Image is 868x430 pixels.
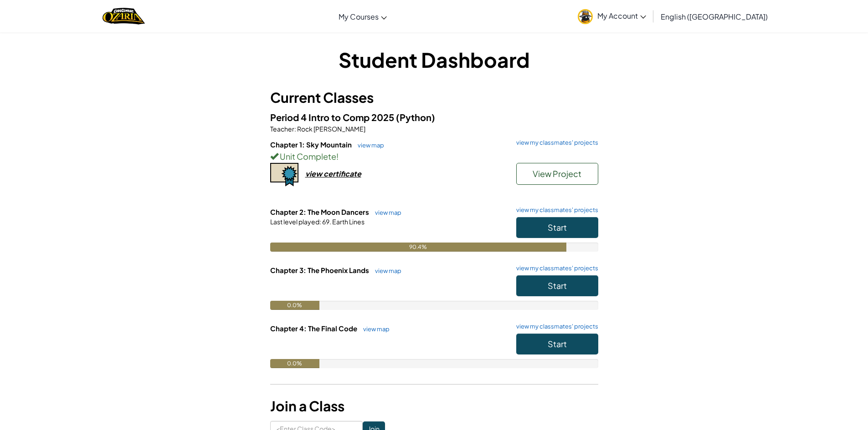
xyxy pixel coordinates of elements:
[516,275,598,296] button: Start
[270,359,319,368] div: 0.0%
[516,334,598,354] button: Start
[270,243,567,252] div: 90.4%
[578,9,593,24] img: avatar
[512,140,598,146] a: view my classmates' projects
[270,396,598,416] h3: Join a Class
[270,324,359,333] span: Chapter 4: The Final Code
[270,266,370,274] span: Chapter 3: The Phoenix Lands
[370,209,401,216] a: view map
[512,207,598,213] a: view my classmates' projects
[370,267,401,274] a: view map
[336,151,339,162] span: !
[512,324,598,329] a: view my classmates' projects
[270,163,298,187] img: certificate-icon.png
[270,87,598,108] h3: Current Classes
[270,111,396,123] span: Period 4 Intro to Comp 2025
[548,280,567,291] span: Start
[533,168,581,179] span: View Project
[516,163,598,185] button: View Project
[270,140,353,149] span: Chapter 1: Sky Mountain
[270,169,361,178] a: view certificate
[331,218,365,226] span: Earth Lines
[512,265,598,271] a: view my classmates' projects
[321,218,331,226] span: 69.
[548,222,567,233] span: Start
[656,4,772,29] a: English ([GEOGRAPHIC_DATA])
[270,46,598,74] h1: Student Dashboard
[597,11,646,20] span: My Account
[573,2,651,30] a: My Account
[270,218,319,226] span: Last level played
[359,325,390,333] a: view map
[103,7,145,25] a: Ozaria by CodeCombat logo
[278,151,336,162] span: Unit Complete
[294,125,296,133] span: :
[270,301,319,310] div: 0.0%
[319,218,321,226] span: :
[305,169,361,178] div: view certificate
[339,12,379,21] span: My Courses
[103,7,145,25] img: Home
[548,339,567,349] span: Start
[396,111,435,123] span: (Python)
[661,12,768,21] span: English ([GEOGRAPHIC_DATA])
[334,4,391,29] a: My Courses
[296,125,365,133] span: Rock [PERSON_NAME]
[516,217,598,238] button: Start
[353,142,384,149] a: view map
[270,125,294,133] span: Teacher
[270,207,370,216] span: Chapter 2: The Moon Dancers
